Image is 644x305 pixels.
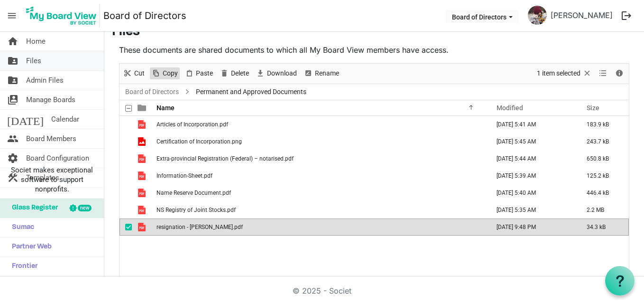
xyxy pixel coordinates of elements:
[7,238,52,257] span: Partner Web
[7,110,44,129] span: [DATE]
[133,67,146,79] span: Cut
[51,110,79,129] span: Calendar
[120,219,132,236] td: checkbox
[314,67,340,79] span: Rename
[597,67,608,79] button: View dropdownbutton
[254,67,299,79] button: Download
[195,67,214,79] span: Paste
[497,104,523,112] span: Modified
[156,138,242,145] span: Certification of Incorporation.png
[121,67,147,79] button: Cut
[7,32,18,51] span: home
[194,86,308,98] span: Permanent and Approved Documents
[154,184,487,201] td: Name Reserve Document.pdf is template cell column header Name
[154,116,487,133] td: Articles of Incorporation.pdf is template cell column header Name
[7,71,18,90] span: folder_shared
[446,10,519,23] button: Board of Directors dropdownbutton
[528,6,547,25] img: a6ah0srXjuZ-12Q8q2R8a_YFlpLfa_R6DrblpP7LWhseZaehaIZtCsKbqyqjCVmcIyzz-CnSwFS6VEpFR7BkWg_thumb.png
[120,116,132,133] td: checkbox
[577,150,629,167] td: 650.8 kB is template cell column header Size
[132,133,154,150] td: is template cell column header type
[132,219,154,236] td: is template cell column header type
[132,201,154,219] td: is template cell column header type
[577,116,629,133] td: 183.9 kB is template cell column header Size
[487,201,577,219] td: August 08, 2025 5:35 AM column header Modified
[611,64,627,84] div: Details
[26,149,89,168] span: Board Configuration
[156,121,228,128] span: Articles of Incorporation.pdf
[181,64,216,84] div: Paste
[119,44,629,56] p: These documents are shared documents to which all My Board View members have access.
[487,167,577,184] td: August 08, 2025 5:39 AM column header Modified
[156,207,236,213] span: NS Registry of Joint Stocks.pdf
[536,67,581,79] span: 1 item selected
[26,129,76,148] span: Board Members
[302,67,341,79] button: Rename
[7,51,18,70] span: folder_shared
[216,64,252,84] div: Delete
[103,6,186,25] a: Board of Directors
[7,129,18,148] span: people
[547,6,616,25] a: [PERSON_NAME]
[156,224,243,230] span: resignation - [PERSON_NAME].pdf
[7,199,58,218] span: Glass Register
[120,184,132,201] td: checkbox
[487,150,577,167] td: August 08, 2025 5:44 AM column header Modified
[120,201,132,219] td: checkbox
[577,219,629,236] td: 34.3 kB is template cell column header Size
[132,116,154,133] td: is template cell column header type
[293,286,351,295] a: © 2025 - Societ
[535,67,594,79] button: Selection
[487,116,577,133] td: August 08, 2025 5:41 AM column header Modified
[7,257,37,276] span: Frontier
[7,149,18,168] span: settings
[577,167,629,184] td: 125.2 kB is template cell column header Size
[26,71,64,90] span: Admin Files
[156,155,294,162] span: Extra-provincial Registration (Federal) – notarised.pdf
[162,67,179,79] span: Copy
[218,67,251,79] button: Delete
[150,67,180,79] button: Copy
[7,218,34,237] span: Sumac
[26,32,46,51] span: Home
[613,67,626,79] button: Details
[154,219,487,236] td: resignation - Robert Howlett.pdf is template cell column header Name
[132,184,154,201] td: is template cell column header type
[7,90,18,109] span: switch_account
[120,64,148,84] div: Cut
[78,205,92,211] div: new
[148,64,181,84] div: Copy
[595,64,611,84] div: View
[266,67,298,79] span: Download
[120,133,132,150] td: checkbox
[26,51,41,70] span: Files
[230,67,250,79] span: Delete
[487,184,577,201] td: August 08, 2025 5:40 AM column header Modified
[154,133,487,150] td: Certification of Incorporation.png is template cell column header Name
[120,167,132,184] td: checkbox
[120,150,132,167] td: checkbox
[23,4,103,28] a: My Board View Logo
[487,133,577,150] td: August 08, 2025 5:45 AM column header Modified
[252,64,300,84] div: Download
[587,104,599,112] span: Size
[183,67,215,79] button: Paste
[577,184,629,201] td: 446.4 kB is template cell column header Size
[123,86,181,98] a: Board of Directors
[132,150,154,167] td: is template cell column header type
[154,201,487,219] td: NS Registry of Joint Stocks.pdf is template cell column header Name
[112,24,636,40] h3: Files
[132,167,154,184] td: is template cell column header type
[156,104,175,112] span: Name
[300,64,342,84] div: Rename
[4,165,100,194] span: Societ makes exceptional software to support nonprofits.
[156,172,212,179] span: Information-Sheet.pdf
[3,7,21,25] span: menu
[154,150,487,167] td: Extra-provincial Registration (Federal) – notarised.pdf is template cell column header Name
[23,4,100,28] img: My Board View Logo
[26,90,75,109] span: Manage Boards
[577,201,629,219] td: 2.2 MB is template cell column header Size
[616,6,636,26] button: logout
[154,167,487,184] td: Information-Sheet.pdf is template cell column header Name
[156,190,231,196] span: Name Reserve Document.pdf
